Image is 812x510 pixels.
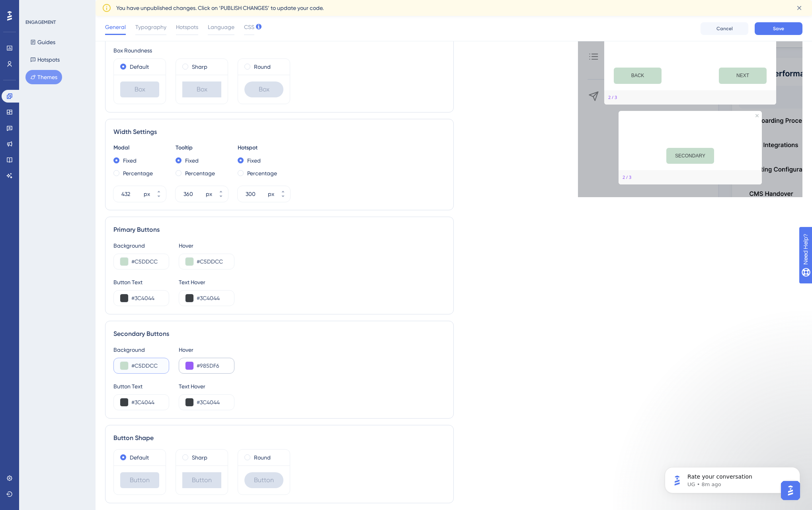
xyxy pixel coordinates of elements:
p: This is a [625,117,755,126]
button: SECONDARY [666,148,714,164]
label: Sharp [192,62,207,72]
div: Hi [PERSON_NAME], hope you're doing well! [13,29,124,45]
label: Percentage [247,169,277,178]
button: Emoji picker [12,260,19,267]
div: ENGAGEMENT [25,19,56,25]
iframe: Intercom notifications message [653,450,812,506]
button: Gif picker [25,260,31,267]
img: Profile image for Diênifer [23,4,35,17]
button: Hotspots [25,52,64,67]
button: px [152,194,166,202]
button: px [276,186,290,194]
div: Box [120,81,159,97]
div: No need to double up the communication it will only cause confusion so please only communicate vi... [29,241,153,281]
div: Button Text [113,382,169,391]
div: Sure, which is the best email to send replies? [13,112,124,127]
button: px [214,194,228,202]
div: Marketing is not involved creating this user guide it's a separate team so please send replies to... [29,146,153,214]
button: Upload attachment [38,260,44,267]
div: Continuing the support here instead of via mail would be preferred [35,220,146,235]
div: Step 2 of 3 [608,94,617,101]
span: CSS [244,22,254,32]
button: Save [755,22,802,35]
div: Button Text [113,277,169,287]
span: Typography [135,22,166,32]
button: px [152,186,166,194]
span: You have unpublished changes. Click on ‘PUBLISH CHANGES’ to update your code. [116,3,324,13]
div: Step 2 of 3 [623,174,631,180]
div: Modal [113,143,166,153]
div: Width Settings [113,127,445,137]
input: px [246,189,266,199]
div: Hotspot [238,143,290,153]
label: Percentage [123,169,153,178]
button: Previous [614,68,662,84]
div: Sure, which is the best email to send replies?Diênifer • 6m ago [6,107,131,132]
div: Tooltip [176,143,228,153]
div: No worries! We can continue the support here 🤗 [13,49,124,64]
span: Need Help? [19,2,50,12]
span: Save [773,25,784,32]
div: px [268,189,274,199]
div: Box [182,81,221,97]
div: Footer [604,90,776,105]
div: Text Hover [179,277,234,287]
div: Can you not send replies to marketing@autoaddress [29,76,153,101]
input: px [121,189,142,199]
span: Hotspots [176,22,198,32]
div: Text Hover [179,382,234,391]
button: Themes [25,70,62,84]
div: jack says… [6,146,153,215]
input: px [183,189,204,199]
b: Tooltip. [690,118,711,125]
label: Fixed [123,156,137,165]
div: Continuing the support here instead of via mail would be preferred [29,215,153,240]
span: Cancel [716,25,733,32]
div: Primary Buttons [113,225,445,235]
div: jack says… [6,76,153,107]
button: Guides [25,35,60,49]
button: Send a message… [137,257,149,270]
span: Language [208,22,234,32]
button: Next [719,68,767,84]
a: [PERSON_NAME][EMAIL_ADDRESS][PERSON_NAME][DOMAIN_NAME] [35,194,132,209]
label: Fixed [185,156,199,165]
div: jack says… [6,215,153,241]
h1: Diênifer [39,4,64,10]
textarea: Message… [7,244,152,257]
div: Close [140,3,154,17]
label: Default [130,62,149,72]
div: px [144,189,150,199]
div: px [206,189,212,199]
div: jack says… [6,241,153,291]
button: px [276,194,290,202]
div: Diênifer • 6m ago [13,134,56,138]
button: go back [5,3,20,18]
p: Active [39,10,55,18]
div: Hi [PERSON_NAME], hope you're doing well!No worries! We can continue the support here 🤗 [6,24,131,69]
label: Round [254,453,271,462]
div: Button [182,472,221,488]
div: Box [244,81,283,97]
span: General [105,22,126,32]
div: Hover [179,241,234,250]
label: Sharp [192,453,207,462]
div: Close Preview [749,114,759,124]
div: Can you not send replies to marketing@autoaddress [35,80,146,96]
div: Background [113,241,169,250]
iframe: UserGuiding AI Assistant Launcher [779,479,802,502]
div: Hover [179,345,234,355]
div: Diênifer says… [6,107,153,146]
label: Percentage [185,169,215,178]
div: Button [120,472,159,488]
button: px [214,186,228,194]
div: Diênifer says… [6,24,153,75]
button: Cancel [701,22,748,35]
div: Button [244,472,283,488]
div: Secondary Buttons [113,329,445,339]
